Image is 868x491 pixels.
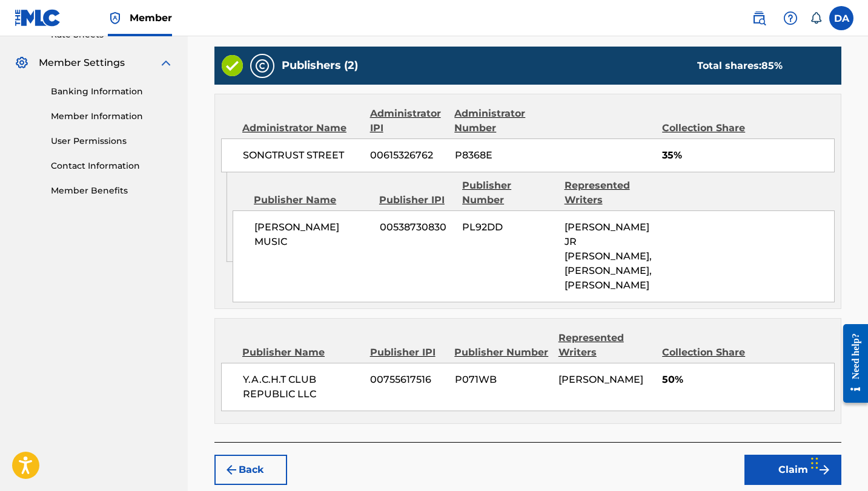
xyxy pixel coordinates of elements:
[243,148,361,163] span: SONGTRUST STREET
[662,372,834,387] span: 50%
[778,6,803,30] div: Help
[829,6,853,30] div: User Menu
[455,372,549,387] span: P071WB
[761,60,783,71] span: 85 %
[747,6,771,30] a: Public Search
[379,193,453,207] div: Publisher IPI
[462,220,555,235] span: PL92DD
[455,148,549,163] span: P8368E
[224,463,239,477] img: 7ee5dd4eb1f8a8e3ef2f.svg
[558,331,653,360] div: Represented Writers
[51,110,173,123] a: Member Information
[51,184,173,197] a: Member Benefits
[834,314,868,412] iframe: Resource Center
[783,11,798,25] img: help
[807,433,868,491] iframe: Chat Widget
[108,11,122,25] img: Top Rightsholder
[370,345,446,360] div: Publisher IPI
[39,56,125,70] span: Member Settings
[51,160,173,172] a: Contact Information
[370,106,446,135] div: Administrator IPI
[243,372,361,402] span: Y.A.C.H.T CLUB REPUBLIC LLC
[454,106,549,135] div: Administrator Number
[558,374,643,385] span: [PERSON_NAME]
[370,372,445,387] span: 00755617516
[662,148,834,163] span: 35%
[744,455,841,485] button: Claim
[811,445,818,481] div: Drag
[214,455,287,485] button: Back
[697,59,783,73] div: Total shares:
[130,11,172,25] span: Member
[662,345,751,360] div: Collection Share
[242,121,361,135] div: Administrator Name
[810,12,822,24] div: Notifications
[370,148,445,163] span: 00615326762
[242,345,361,360] div: Publisher Name
[254,220,370,249] span: [PERSON_NAME] MUSIC
[565,178,657,207] div: Represented Writers
[15,9,61,27] img: MLC Logo
[752,11,766,25] img: search
[159,56,173,70] img: expand
[282,59,358,73] h5: Publishers (2)
[462,178,555,207] div: Publisher Number
[51,135,173,148] a: User Permissions
[15,56,29,70] img: Member Settings
[565,221,652,291] span: [PERSON_NAME] JR [PERSON_NAME], [PERSON_NAME], [PERSON_NAME]
[662,121,751,135] div: Collection Share
[51,85,173,98] a: Banking Information
[380,220,454,235] span: 00538730830
[222,55,243,76] img: Valid
[454,345,549,360] div: Publisher Number
[254,193,370,207] div: Publisher Name
[255,59,270,73] img: Publishers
